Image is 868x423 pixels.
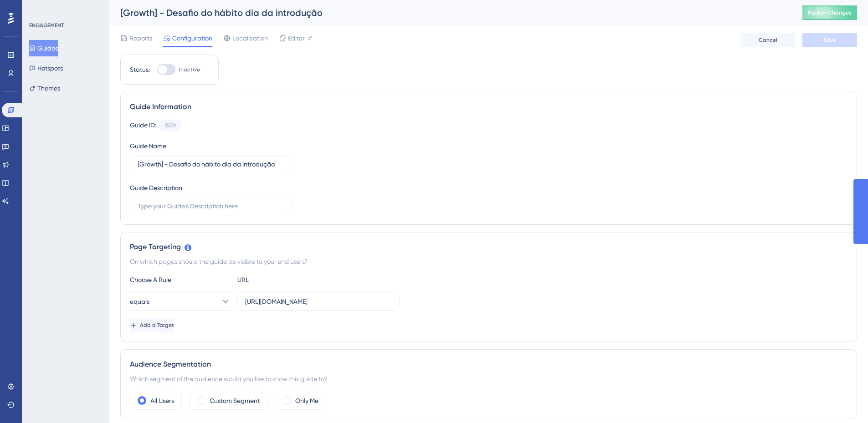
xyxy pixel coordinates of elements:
[129,33,152,44] span: Reports
[29,80,60,96] button: Themes
[823,36,836,44] span: Save
[138,159,284,169] input: Type your Guide’s Name here
[830,387,857,414] iframe: UserGuiding AI Assistant Launcher
[130,256,847,267] div: On which pages should the guide be visible to your end users?
[179,66,200,73] span: Inactive
[740,33,795,47] button: Cancel
[295,395,318,406] label: Only Me
[759,36,777,44] span: Cancel
[150,395,174,406] label: All Users
[130,64,150,75] div: Status:
[130,373,847,384] div: Which segment of the audience would you like to show this guide to?
[164,122,178,129] div: 151591
[210,395,260,406] label: Custom Segment
[130,101,847,112] div: Guide Information
[140,322,174,329] span: Add a Target
[802,33,857,47] button: Save
[130,242,847,252] div: Page Targeting
[130,292,230,311] button: equals
[130,296,149,307] span: equals
[232,33,268,44] span: Localization
[130,182,182,193] div: Guide Description
[130,359,847,370] div: Audience Segmentation
[138,201,284,211] input: Type your Guide’s Description here
[120,6,780,19] div: [Growth] - Desafio do hábito dia da introdução
[130,318,174,332] button: Add a Target
[29,22,64,29] div: ENGAGEMENT
[29,40,58,56] button: Guides
[130,274,230,285] div: Choose A Rule
[172,33,212,44] span: Configuration
[288,33,305,44] span: Editor
[237,274,338,285] div: URL
[808,9,852,16] span: Publish Changes
[130,141,166,151] div: Guide Name
[29,60,63,76] button: Hotspots
[245,297,392,307] input: yourwebsite.com/path
[130,120,156,131] div: Guide ID:
[802,5,857,20] button: Publish Changes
